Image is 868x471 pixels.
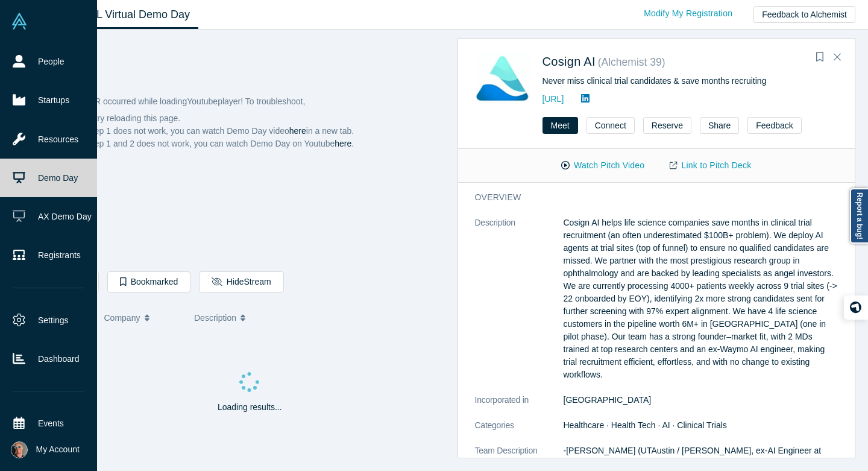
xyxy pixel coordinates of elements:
[104,305,140,330] span: Company
[67,125,448,138] li: If the step 1 does not work, you can watch Demo Day video in a new tab.
[643,117,691,134] button: Reserve
[475,52,530,107] img: Cosign AI's Logo
[199,271,283,292] button: HideStream
[289,126,306,136] a: here
[811,49,828,66] button: Bookmark
[194,305,236,330] span: Description
[335,139,351,148] a: here
[747,117,801,134] button: Feedback
[11,441,80,458] button: My Account
[475,191,822,204] h3: overview
[36,443,80,456] span: My Account
[104,305,182,330] button: Company
[587,117,635,134] button: Connect
[542,117,578,134] button: Meet
[475,217,564,394] dt: Description
[67,112,448,125] li: Please try reloading this page.
[58,95,448,108] p: An ERROR occurred while loading Youtube player! To troubleshoot,
[598,56,665,68] small: ( Alchemist 39 )
[549,155,657,176] button: Watch Pitch Video
[194,305,441,330] button: Description
[564,394,838,406] dd: [GEOGRAPHIC_DATA]
[850,188,868,244] a: Report a bug!
[218,401,282,414] p: Loading results...
[542,75,838,87] div: Never miss clinical trial candidates & save months recruiting
[657,155,764,176] a: Link to Pitch Deck
[564,217,838,381] p: Cosign AI helps life science companies save months in clinical trial recruitment (an often undere...
[475,419,564,444] dt: Categories
[51,1,198,29] a: Class XL Virtual Demo Day
[11,13,28,30] img: Alchemist Vault Logo
[753,6,855,23] button: Feedback to Alchemist
[11,441,28,458] img: Laurent Rains's Account
[107,271,190,292] button: Bookmarked
[67,138,448,150] li: If the step 1 and 2 does not work, you can watch Demo Day on Youtube .
[564,420,727,430] span: Healthcare · Health Tech · AI · Clinical Trials
[700,117,739,134] button: Share
[542,55,596,68] a: Cosign AI
[475,394,564,419] dt: Incorporated in
[828,48,846,67] button: Close
[631,3,745,24] a: Modify My Registration
[542,94,564,104] a: [URL]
